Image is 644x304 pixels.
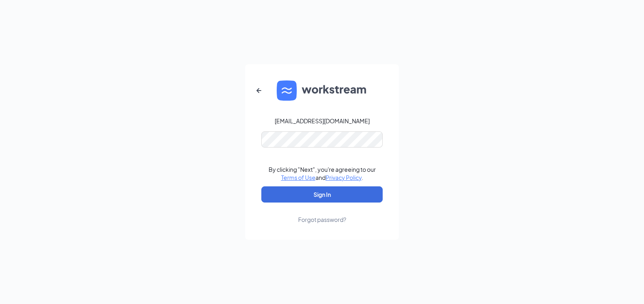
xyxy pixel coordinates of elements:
[249,81,269,100] button: ArrowLeftNew
[281,174,316,181] a: Terms of Use
[298,203,346,224] a: Forgot password?
[298,215,346,224] div: Forgot password?
[275,117,370,125] div: [EMAIL_ADDRESS][DOMAIN_NAME]
[326,174,362,181] a: Privacy Policy
[269,165,376,182] div: By clicking "Next", you're agreeing to our and .
[277,80,367,101] img: WS logo and Workstream text
[261,186,383,203] button: Sign In
[254,86,264,95] svg: ArrowLeftNew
